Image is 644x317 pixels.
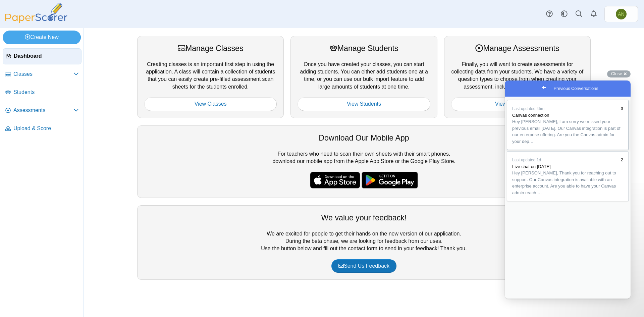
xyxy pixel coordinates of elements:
[451,97,584,111] a: View Assessments
[3,48,82,64] a: Dashboard
[616,9,627,19] span: Abby Nance
[13,125,79,132] span: Upload & Score
[338,263,389,269] span: Send Us Feedback
[3,3,70,23] img: PaperScorer
[13,89,79,96] span: Students
[611,71,622,76] span: Close
[362,172,418,189] img: google-play-badge.png
[144,133,584,143] div: Download Our Mobile App
[298,97,430,111] a: View Students
[13,70,73,78] span: Classes
[144,43,277,54] div: Manage Classes
[310,172,360,189] img: apple-store-badge.svg
[331,259,396,273] a: Send Us Feedback
[137,125,591,198] div: For teachers who need to scan their own sheets with their smart phones, download our mobile app f...
[3,85,82,101] a: Students
[451,43,584,54] div: Manage Assessments
[137,36,284,118] div: Creating classes is an important first step in using the application. A class will contain a coll...
[618,12,624,16] span: Abby Nance
[13,107,73,114] span: Assessments
[144,97,277,111] a: View Classes
[444,36,591,118] div: Finally, you will want to create assessments for collecting data from your students. We have a va...
[290,36,437,118] div: Once you have created your classes, you can start adding students. You can either add students on...
[144,212,584,223] div: We value your feedback!
[3,66,82,83] a: Classes
[298,43,430,54] div: Manage Students
[3,31,81,44] a: Create New
[14,52,78,60] span: Dashboard
[607,70,631,77] button: Close
[586,7,601,21] a: Alerts
[604,6,638,22] a: Abby Nance
[3,103,82,119] a: Assessments
[3,18,70,24] a: PaperScorer
[505,81,631,299] iframe: Help Scout Beacon - Live Chat, Contact Form, and Knowledge Base
[137,205,591,280] div: We are excited for people to get their hands on the new version of our application. During the be...
[3,121,82,137] a: Upload & Score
